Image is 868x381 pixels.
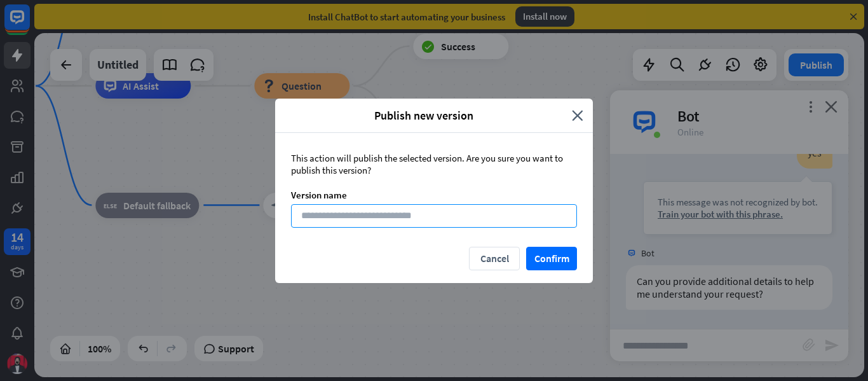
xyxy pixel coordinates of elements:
[526,247,577,270] button: Confirm
[291,152,577,176] div: This action will publish the selected version. Are you sure you want to publish this version?
[572,108,583,123] i: close
[469,247,520,270] button: Cancel
[291,189,577,201] div: Version name
[285,108,562,123] span: Publish new version
[10,5,48,43] button: Open LiveChat chat widget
